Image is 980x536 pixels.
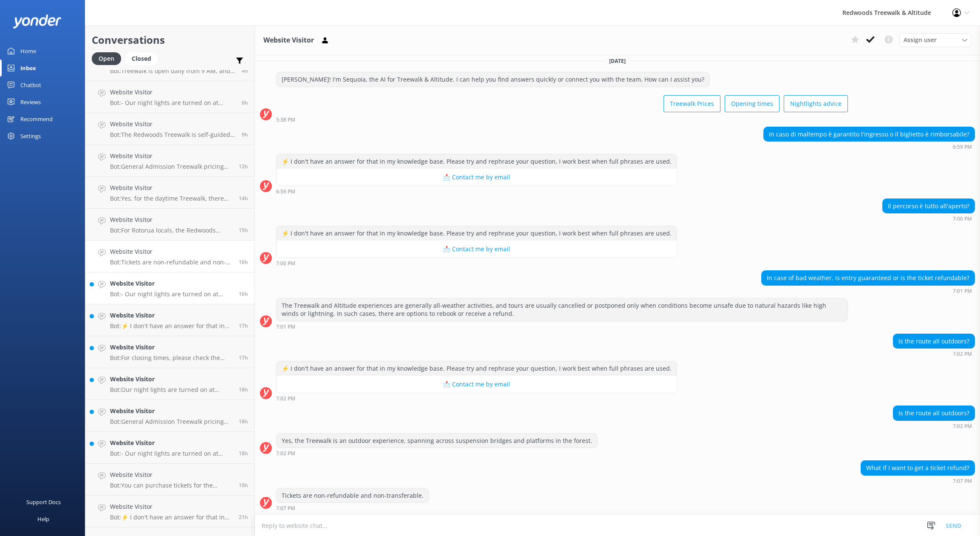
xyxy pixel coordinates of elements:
[762,271,974,285] div: In case of bad weather, is entry guaranteed or is the ticket refundable?
[276,395,677,401] div: Oct 03 2025 07:02pm (UTC +13:00) Pacific/Auckland
[761,288,975,294] div: Oct 03 2025 07:01pm (UTC +13:00) Pacific/Auckland
[20,43,36,60] div: Home
[20,77,41,94] div: Chatbot
[276,505,429,511] div: Oct 03 2025 07:07pm (UTC +13:00) Pacific/Auckland
[277,376,677,393] button: 📩 Contact me by email
[85,272,254,304] a: Website VisitorBot:- Our night lights are turned on at sunset, and the night walk starts 20 minut...
[276,188,677,194] div: Oct 03 2025 06:59pm (UTC +13:00) Pacific/Auckland
[85,496,254,527] a: Website VisitorBot:⚡ I don't have an answer for that in my knowledge base. Please try and rephras...
[239,482,248,489] span: Oct 03 2025 03:47pm (UTC +13:00) Pacific/Auckland
[85,432,254,464] a: Website VisitorBot:- Our night lights are turned on at sunset, and the night walk starts 20 minut...
[20,128,41,145] div: Settings
[763,144,975,150] div: Oct 03 2025 06:59pm (UTC +13:00) Pacific/Auckland
[239,290,248,298] span: Oct 03 2025 06:50pm (UTC +13:00) Pacific/Auckland
[110,438,232,448] h4: Website Visitor
[239,354,248,361] span: Oct 03 2025 06:28pm (UTC +13:00) Pacific/Auckland
[277,226,677,241] div: ⚡ I don't have an answer for that in my knowledge base. Please try and rephrase your question, I ...
[899,33,972,47] div: Assign User
[85,464,254,496] a: Website VisitorBot:You can purchase tickets for the nighttime walk online. Please visit [DOMAIN_N...
[764,127,974,142] div: In caso di maltempo è garantito l'ingresso o il biglietto è rimborsabile?
[725,95,779,112] button: Opening times
[110,311,232,320] h4: Website Visitor
[110,450,232,457] p: Bot: - Our night lights are turned on at sunset, and the night walk starts 20 minutes thereafter....
[110,258,232,266] p: Bot: Tickets are non-refundable and non-transferable.
[110,406,232,416] h4: Website Visitor
[37,510,49,527] div: Help
[85,209,254,241] a: Website VisitorBot:For Rotorua locals, the Redwoods Glowworms price is $15 for adults (16+ years)...
[276,450,598,456] div: Oct 03 2025 07:02pm (UTC +13:00) Pacific/Auckland
[85,336,254,368] a: Website VisitorBot:For closing times, please check the website FAQs at [URL][DOMAIN_NAME].17h
[277,361,677,376] div: ⚡ I don't have an answer for that in my knowledge base. Please try and rephrase your question, I ...
[110,99,235,107] p: Bot: - Our night lights are turned on at sunset, and the night walk starts 20 minutes thereafter....
[110,482,232,489] p: Bot: You can purchase tickets for the nighttime walk online. Please visit [DOMAIN_NAME] to book y...
[110,215,232,224] h4: Website Visitor
[85,304,254,336] a: Website VisitorBot:⚡ I don't have an answer for that in my knowledge base. Please try and rephras...
[953,216,972,221] strong: 7:00 PM
[276,323,848,329] div: Oct 03 2025 07:01pm (UTC +13:00) Pacific/Auckland
[125,54,162,63] a: Closed
[239,163,248,170] span: Oct 03 2025 10:34pm (UTC +13:00) Pacific/Auckland
[242,99,248,106] span: Oct 04 2025 04:37am (UTC +13:00) Pacific/Auckland
[953,289,972,294] strong: 7:01 PM
[20,111,53,128] div: Recommend
[277,154,677,169] div: ⚡ I don't have an answer for that in my knowledge base. Please try and rephrase your question, I ...
[276,261,295,266] strong: 7:00 PM
[110,183,232,193] h4: Website Visitor
[276,116,848,122] div: Oct 03 2025 05:38pm (UTC +13:00) Pacific/Auckland
[110,163,232,170] p: Bot: General Admission Treewalk pricing starts at $42 for adults (16+ years) and $26 for children...
[276,506,295,511] strong: 7:07 PM
[125,52,158,65] div: Closed
[893,406,974,420] div: Is the route all outdoors?
[239,386,248,393] span: Oct 03 2025 05:28pm (UTC +13:00) Pacific/Auckland
[239,195,248,202] span: Oct 03 2025 08:48pm (UTC +13:00) Pacific/Auckland
[26,493,61,510] div: Support Docs
[85,113,254,145] a: Website VisitorBot:The Redwoods Treewalk is self-guided and takes approximately 30-40 minutes to ...
[110,322,232,330] p: Bot: ⚡ I don't have an answer for that in my knowledge base. Please try and rephrase your questio...
[85,81,254,113] a: Website VisitorBot:- Our night lights are turned on at sunset, and the night walk starts 20 minut...
[85,177,254,209] a: Website VisitorBot:Yes, for the daytime Treewalk, there are no bookings for exact dates and times...
[242,67,248,74] span: Oct 04 2025 06:53am (UTC +13:00) Pacific/Auckland
[277,241,677,258] button: 📩 Contact me by email
[239,513,248,521] span: Oct 03 2025 02:26pm (UTC +13:00) Pacific/Auckland
[85,368,254,400] a: Website VisitorBot:Our night lights are turned on at sunset, and the night walk starts 20 minutes...
[882,216,975,221] div: Oct 03 2025 07:00pm (UTC +13:00) Pacific/Auckland
[263,35,314,46] h3: Website Visitor
[239,450,248,457] span: Oct 03 2025 05:06pm (UTC +13:00) Pacific/Auckland
[110,343,232,352] h4: Website Visitor
[13,14,62,28] img: yonder-white-logo.png
[276,260,677,266] div: Oct 03 2025 07:00pm (UTC +13:00) Pacific/Auckland
[883,199,974,213] div: Il percorso è tutto all'aperto?
[20,60,36,77] div: Inbox
[276,117,295,122] strong: 5:38 PM
[953,479,972,484] strong: 7:07 PM
[110,279,232,288] h4: Website Visitor
[85,241,254,272] a: Website VisitorBot:Tickets are non-refundable and non-transferable.16h
[110,374,232,384] h4: Website Visitor
[893,334,974,349] div: Is the route all outdoors?
[893,351,975,357] div: Oct 03 2025 07:02pm (UTC +13:00) Pacific/Auckland
[110,502,232,511] h4: Website Visitor
[277,488,429,503] div: Tickets are non-refundable and non-transferable.
[242,131,248,138] span: Oct 04 2025 02:21am (UTC +13:00) Pacific/Auckland
[239,418,248,425] span: Oct 03 2025 05:09pm (UTC +13:00) Pacific/Auckland
[861,461,974,475] div: What if I want to get a ticket refund?
[904,35,937,45] span: Assign user
[110,418,232,425] p: Bot: General Admission Treewalk pricing starts at $42 for adults (16+ years) and $26 for children...
[239,322,248,329] span: Oct 03 2025 06:29pm (UTC +13:00) Pacific/Auckland
[85,400,254,432] a: Website VisitorBot:General Admission Treewalk pricing starts at $42 for adults (16+ years) and $2...
[277,434,597,448] div: Yes, the Treewalk is an outdoor experience, spanning across suspension bridges and platforms in t...
[110,247,232,256] h4: Website Visitor
[110,195,232,202] p: Bot: Yes, for the daytime Treewalk, there are no bookings for exact dates and times, so it won't ...
[276,451,295,456] strong: 7:02 PM
[92,54,125,63] a: Open
[110,88,235,97] h4: Website Visitor
[110,290,232,298] p: Bot: - Our night lights are turned on at sunset, and the night walk starts 20 minutes thereafter....
[239,258,248,266] span: Oct 03 2025 07:07pm (UTC +13:00) Pacific/Auckland
[110,67,235,75] p: Bot: Treewalk is open daily from 9 AM, and Glowworms open at 10 AM. For last ticket sold times, p...
[784,95,848,112] button: Nightlights advice
[92,32,248,48] h2: Conversations
[110,513,232,521] p: Bot: ⚡ I don't have an answer for that in my knowledge base. Please try and rephrase your questio...
[277,169,677,186] button: 📩 Contact me by email
[110,386,232,394] p: Bot: Our night lights are turned on at sunset, and the night walk starts 20 minutes thereafter. Y...
[110,354,232,362] p: Bot: For closing times, please check the website FAQs at [URL][DOMAIN_NAME].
